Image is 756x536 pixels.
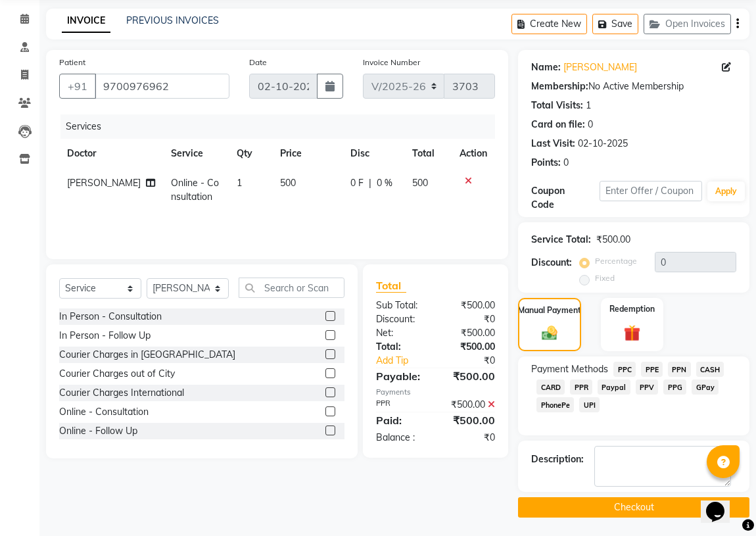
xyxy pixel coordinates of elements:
button: Save [592,14,638,34]
th: Action [452,139,495,168]
input: Search or Scan [239,278,344,298]
div: Membership: [531,80,588,93]
div: Service Total: [531,233,591,247]
button: Apply [707,182,745,201]
th: Disc [343,139,404,168]
span: 0 F [350,176,364,190]
button: Open Invoices [644,14,731,34]
span: PPR [570,379,592,395]
img: _gift.svg [619,323,646,344]
div: ₹500.00 [436,368,506,384]
div: PPR [366,398,436,412]
div: Balance : [366,431,436,445]
span: 500 [412,177,428,189]
span: PPN [668,362,691,377]
button: +91 [59,74,96,99]
label: Invoice Number [363,57,420,68]
div: Online - Follow Up [59,424,137,438]
img: _cash.svg [537,324,563,342]
div: Online - Consultation [59,405,149,419]
span: CASH [696,362,724,377]
a: PREVIOUS INVOICES [126,14,219,26]
div: Card on file: [531,118,585,132]
div: Courier Charges International [59,386,184,400]
span: 0 % [377,176,392,190]
label: Percentage [595,255,637,267]
div: 0 [563,156,569,170]
div: Courier Charges in [GEOGRAPHIC_DATA] [59,348,235,362]
div: Net: [366,326,436,340]
div: Name: [531,61,561,74]
div: ₹500.00 [436,412,506,428]
input: Search by Name/Mobile/Email/Code [95,74,229,99]
div: No Active Membership [531,80,736,93]
label: Fixed [595,272,615,284]
div: In Person - Follow Up [59,329,151,343]
div: 02-10-2025 [578,137,628,151]
span: PPC [613,362,636,377]
div: Total: [366,340,436,354]
span: [PERSON_NAME] [67,177,141,189]
div: ₹500.00 [436,299,506,312]
span: GPay [692,379,719,395]
a: [PERSON_NAME] [563,61,637,74]
label: Patient [59,57,85,68]
div: Discount: [531,256,572,270]
div: 0 [588,118,593,132]
div: Coupon Code [531,184,600,212]
th: Price [272,139,343,168]
div: ₹0 [447,354,505,368]
span: | [369,176,371,190]
div: ₹500.00 [596,233,630,247]
th: Service [163,139,229,168]
div: In Person - Consultation [59,310,162,324]
label: Date [249,57,267,68]
div: ₹500.00 [436,340,506,354]
span: 500 [280,177,296,189]
span: Payment Methods [531,362,608,376]
span: Paypal [598,379,630,395]
div: Points: [531,156,561,170]
span: Online - Consultation [171,177,219,203]
span: 1 [237,177,242,189]
a: Add Tip [366,354,447,368]
div: Description: [531,452,584,466]
div: 1 [586,99,591,112]
span: PPE [641,362,663,377]
div: Discount: [366,312,436,326]
button: Checkout [518,497,749,518]
div: Courier Charges out of City [59,367,175,381]
div: Sub Total: [366,299,436,312]
div: Paid: [366,412,436,428]
div: Payments [376,387,495,398]
iframe: chat widget [701,483,743,523]
label: Redemption [609,303,655,315]
span: UPI [579,397,600,412]
div: Total Visits: [531,99,583,112]
input: Enter Offer / Coupon Code [600,181,702,201]
div: ₹500.00 [436,398,506,412]
span: CARD [536,379,565,395]
span: PPV [636,379,659,395]
th: Total [404,139,452,168]
div: ₹500.00 [436,326,506,340]
div: ₹0 [436,312,506,326]
a: INVOICE [62,9,110,33]
div: Services [60,114,505,139]
span: PPG [663,379,686,395]
label: Manual Payment [518,305,581,316]
th: Doctor [59,139,163,168]
span: PhonePe [536,397,574,412]
div: Last Visit: [531,137,575,151]
button: Create New [511,14,587,34]
span: Total [376,279,406,293]
th: Qty [229,139,272,168]
div: Payable: [366,368,436,384]
div: ₹0 [436,431,506,445]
